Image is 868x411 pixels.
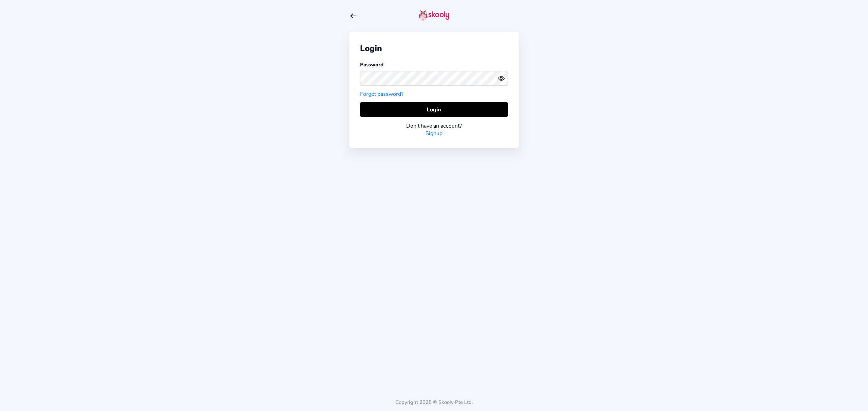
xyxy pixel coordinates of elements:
[498,75,505,82] ion-icon: eye outline
[360,90,403,98] a: Forgot password?
[498,75,508,82] button: eye outlineeye off outline
[360,102,508,117] button: Login
[419,10,449,21] img: skooly-logo.png
[360,122,508,130] div: Don't have an account?
[360,43,508,54] div: Login
[349,12,357,20] button: arrow back outline
[360,61,383,68] label: Password
[426,130,442,137] a: Signup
